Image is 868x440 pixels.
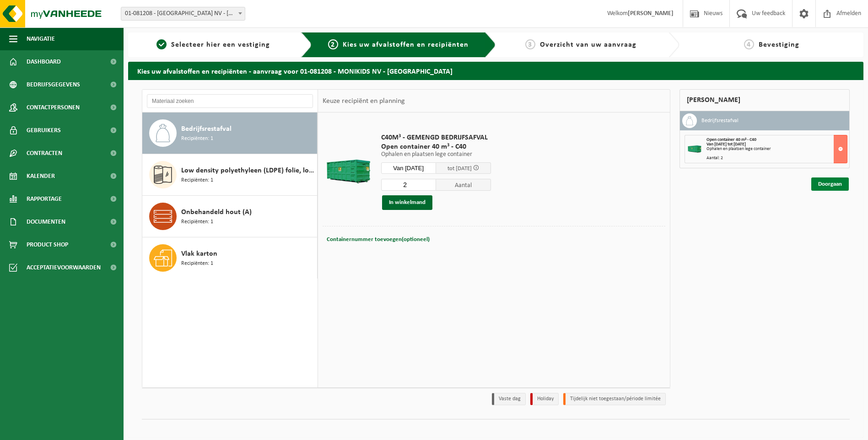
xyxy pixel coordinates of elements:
span: C40M³ - GEMENGD BEDRIJFSAFVAL [381,133,491,142]
input: Selecteer datum [381,162,436,174]
li: Holiday [530,393,559,405]
button: Low density polyethyleen (LDPE) folie, los, naturel Recipiënten: 1 [142,154,318,196]
span: Recipiënten: 1 [181,176,213,185]
span: Recipiënten: 1 [181,259,213,268]
span: Product Shop [27,233,68,256]
span: Low density polyethyleen (LDPE) folie, los, naturel [181,165,315,176]
span: Open container 40 m³ - C40 [706,137,756,142]
span: 2 [328,39,338,49]
span: Acceptatievoorwaarden [27,256,101,279]
span: 1 [156,39,167,49]
span: Overzicht van uw aanvraag [540,41,636,48]
span: Vlak karton [181,248,217,259]
button: Bedrijfsrestafval Recipiënten: 1 [142,113,318,154]
input: Materiaal zoeken [147,94,313,108]
a: Doorgaan [811,177,849,191]
strong: Van [DATE] tot [DATE] [706,142,746,147]
span: Recipiënten: 1 [181,134,213,143]
button: In winkelmand [382,195,432,210]
div: Keuze recipiënt en planning [318,90,410,113]
a: 1Selecteer hier een vestiging [133,39,294,50]
li: Vaste dag [492,393,526,405]
span: Aantal [436,179,491,191]
h2: Kies uw afvalstoffen en recipiënten - aanvraag voor 01-081208 - MONIKIDS NV - [GEOGRAPHIC_DATA] [128,62,863,80]
span: 3 [525,39,535,49]
span: Gebruikers [27,119,61,142]
span: Rapportage [27,188,62,210]
span: Bevestiging [759,41,799,48]
span: Containernummer toevoegen(optioneel) [327,236,430,242]
div: Ophalen en plaatsen lege container [706,147,847,151]
span: 4 [744,39,754,49]
span: Navigatie [27,27,55,50]
span: Bedrijfsgegevens [27,73,80,96]
h3: Bedrijfsrestafval [701,113,739,128]
span: 01-081208 - MONIKIDS NV - SINT-NIKLAAS [121,7,245,21]
span: Documenten [27,210,65,233]
span: tot [DATE] [447,166,472,172]
strong: [PERSON_NAME] [628,10,674,17]
span: Contracten [27,142,62,165]
li: Tijdelijk niet toegestaan/période limitée [563,393,666,405]
span: Open container 40 m³ - C40 [381,142,491,151]
span: Onbehandeld hout (A) [181,207,252,218]
span: Bedrijfsrestafval [181,123,232,134]
span: Dashboard [27,50,61,73]
span: Kalender [27,165,55,188]
button: Containernummer toevoegen(optioneel) [326,233,431,246]
p: Ophalen en plaatsen lege container [381,151,491,158]
span: Kies uw afvalstoffen en recipiënten [343,41,469,48]
span: Contactpersonen [27,96,80,119]
div: [PERSON_NAME] [679,89,850,111]
div: Aantal: 2 [706,156,847,161]
button: Vlak karton Recipiënten: 1 [142,237,318,279]
span: Selecteer hier een vestiging [171,41,270,48]
button: Onbehandeld hout (A) Recipiënten: 1 [142,196,318,237]
span: 01-081208 - MONIKIDS NV - SINT-NIKLAAS [121,7,245,20]
span: Recipiënten: 1 [181,218,213,226]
